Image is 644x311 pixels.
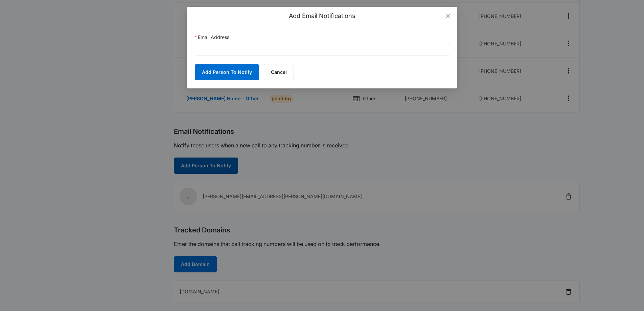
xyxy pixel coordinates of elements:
span: close [445,13,451,19]
button: Close [439,7,457,25]
input: Email Address [195,44,449,56]
div: Add Email Notifications [195,12,449,20]
button: Cancel [264,64,294,80]
label: Email Address [195,34,229,41]
button: Add Person To Notify [195,64,259,80]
